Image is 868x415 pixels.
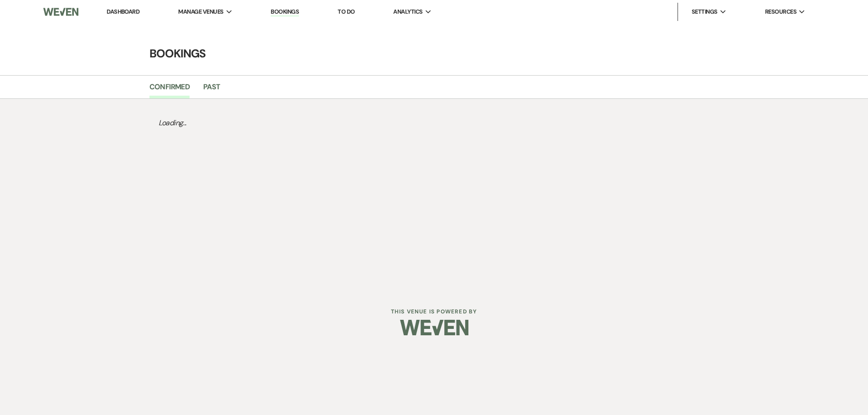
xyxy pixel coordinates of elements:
a: Bookings [271,8,299,16]
span: Analytics [393,7,422,16]
a: To Do [338,8,354,15]
p: Loading... [149,108,719,138]
span: Resources [765,7,796,16]
a: Dashboard [107,8,139,15]
a: Past [203,81,220,98]
span: Settings [692,7,718,16]
a: Confirmed [149,81,190,98]
img: Weven Logo [43,2,78,21]
span: Manage Venues [178,7,223,16]
img: Weven Logo [400,312,468,343]
h4: Bookings [106,46,762,61]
